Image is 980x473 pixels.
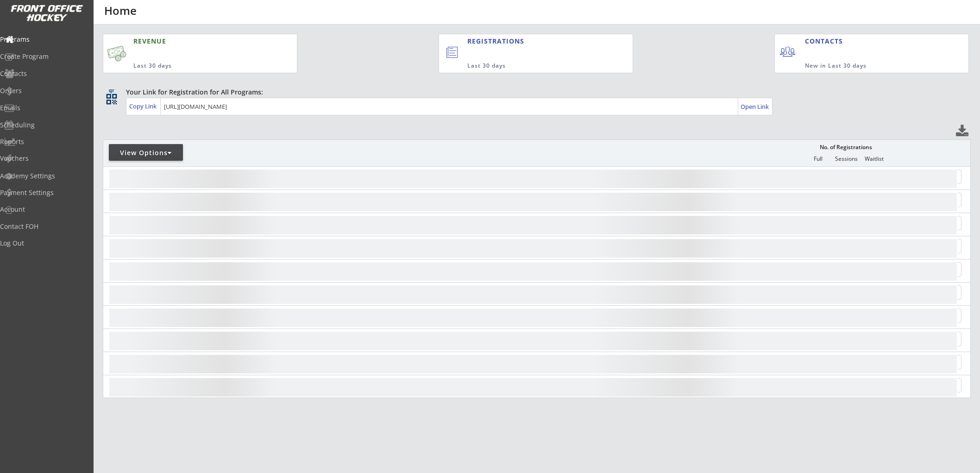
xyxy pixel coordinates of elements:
[105,92,119,106] button: qr_code
[133,62,252,70] div: Last 30 days
[741,103,770,111] div: Open Link
[741,100,770,113] a: Open Link
[467,37,590,46] div: REGISTRATIONS
[129,102,158,110] div: Copy Link
[817,144,875,151] div: No. of Registrations
[804,156,832,162] div: Full
[805,37,847,46] div: CONTACTS
[109,148,183,158] div: View Options
[861,156,888,162] div: Waitlist
[833,156,861,162] div: Sessions
[126,88,942,97] div: Your Link for Registration for All Programs:
[467,62,595,70] div: Last 30 days
[133,37,252,46] div: REVENUE
[106,88,117,94] div: qr
[805,62,925,70] div: New in Last 30 days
